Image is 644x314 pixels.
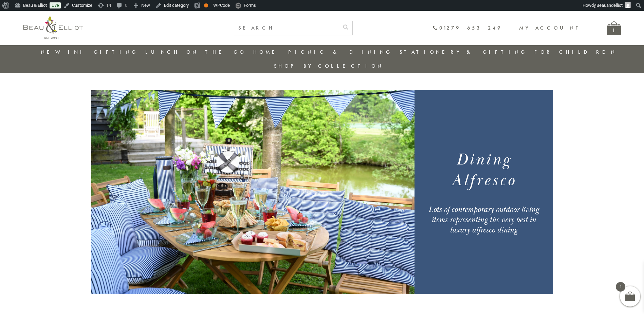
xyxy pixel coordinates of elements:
[41,49,86,55] a: New in!
[94,49,138,55] a: Gifting
[519,24,583,31] a: My account
[423,150,545,191] h1: Dining Alfresco
[253,49,280,55] a: Home
[50,2,61,8] a: Live
[534,49,617,55] a: For Children
[616,282,625,292] span: 1
[400,49,527,55] a: Stationery & Gifting
[234,21,339,35] input: SEARCH
[145,49,246,55] a: Lunch On The Go
[274,63,384,69] a: Shop by collection
[596,3,623,8] span: Beauandelliot
[288,49,392,55] a: Picnic & Dining
[433,25,502,31] a: 01279 653 249
[23,16,83,39] img: logo
[607,21,621,35] a: 1
[91,90,415,294] img: Outdoor living luxury picnic sets Luxury designer insulated cool lunch bags hydration bottles and...
[204,3,208,7] div: OK
[423,205,545,235] div: Lots of contemporary outdoor living items representing the very best in luxury alfresco dining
